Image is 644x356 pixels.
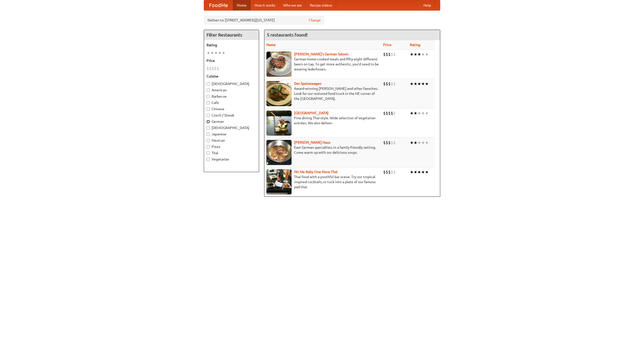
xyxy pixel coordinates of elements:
input: Thai [207,151,210,155]
div: Deliver to: [STREET_ADDRESS][US_STATE] [204,16,325,25]
li: ★ [414,81,417,87]
li: $ [393,110,396,116]
a: Change [309,18,321,23]
li: ★ [214,50,218,56]
input: [DEMOGRAPHIC_DATA] [207,82,210,86]
a: How it works [251,0,279,10]
li: ★ [421,52,425,57]
li: $ [393,140,396,145]
p: German home-cooked meals and fifty-eight different beers on tap. To get more authentic, you'd nee... [266,57,379,72]
input: American [207,89,210,92]
a: Price [383,43,391,47]
a: Name [266,43,276,47]
li: ★ [421,140,425,145]
input: Vegetarian [207,158,210,161]
img: esthers.jpg [266,52,292,77]
a: Help [419,0,435,10]
li: ★ [417,110,421,116]
li: ★ [421,110,425,116]
li: $ [383,140,386,145]
li: ★ [410,81,414,87]
li: ★ [410,140,414,145]
a: Hit Me Baby One More Thai [294,170,338,174]
img: kohlhaus.jpg [266,140,292,165]
li: $ [212,66,214,71]
input: Cafe [207,101,210,104]
li: $ [388,52,391,57]
img: satay.jpg [266,110,292,136]
li: ★ [410,52,414,57]
li: $ [383,52,386,57]
li: $ [214,66,217,71]
input: Mexican [207,139,210,142]
li: $ [209,66,212,71]
label: Thai [207,150,256,155]
ng-pluralize: 5 restaurants found! [267,32,308,37]
label: German [207,119,256,124]
li: $ [391,52,393,57]
li: $ [383,81,386,87]
img: babythai.jpg [266,169,292,194]
li: $ [391,169,393,175]
label: [DEMOGRAPHIC_DATA] [207,81,256,86]
li: $ [393,169,396,175]
li: ★ [414,169,417,175]
a: Rating [410,43,420,47]
li: ★ [425,169,429,175]
li: $ [391,110,393,116]
li: ★ [425,110,429,116]
input: Czech / Slovak [207,114,210,117]
label: American [207,88,256,93]
input: [DEMOGRAPHIC_DATA] [207,126,210,130]
li: ★ [414,110,417,116]
li: $ [217,66,219,71]
li: ★ [410,110,414,116]
li: ★ [425,52,429,57]
h5: Cuisine [207,74,256,79]
li: ★ [421,169,425,175]
a: [GEOGRAPHIC_DATA] [294,111,329,115]
input: Pizza [207,145,210,148]
li: ★ [425,140,429,145]
li: ★ [410,169,414,175]
input: German [207,120,210,123]
a: Recipe videos [306,0,336,10]
li: $ [386,81,388,87]
label: Mexican [207,138,256,143]
a: [PERSON_NAME] Haus [294,140,330,144]
li: $ [388,81,391,87]
li: $ [383,110,386,116]
li: $ [391,81,393,87]
li: $ [386,169,388,175]
p: Award-winning [PERSON_NAME] and other favorites. Look for our restored food truck in the NE corne... [266,86,379,101]
label: Czech / Slovak [207,113,256,118]
li: $ [388,110,391,116]
label: Chinese [207,106,256,111]
li: $ [391,140,393,145]
li: ★ [207,50,210,56]
li: ★ [210,50,214,56]
li: ★ [417,81,421,87]
li: $ [386,140,388,145]
li: ★ [414,140,417,145]
li: ★ [218,50,222,56]
li: $ [388,140,391,145]
p: East German specialties, in a family-friendly setting. Come warm up with our delicious soups. [266,145,379,155]
label: Barbecue [207,94,256,99]
input: Japanese [207,133,210,136]
p: Fine dining Thai-style. Wide selection of vegetarian entrées. We also deliver. [266,115,379,126]
label: [DEMOGRAPHIC_DATA] [207,125,256,130]
li: $ [386,110,388,116]
li: $ [393,81,396,87]
li: ★ [425,81,429,87]
a: [PERSON_NAME]'s German Saloon [294,52,348,56]
b: Der Speisewagen [294,82,321,86]
li: $ [393,52,396,57]
label: Japanese [207,132,256,137]
h5: Rating [207,43,256,48]
li: ★ [421,81,425,87]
